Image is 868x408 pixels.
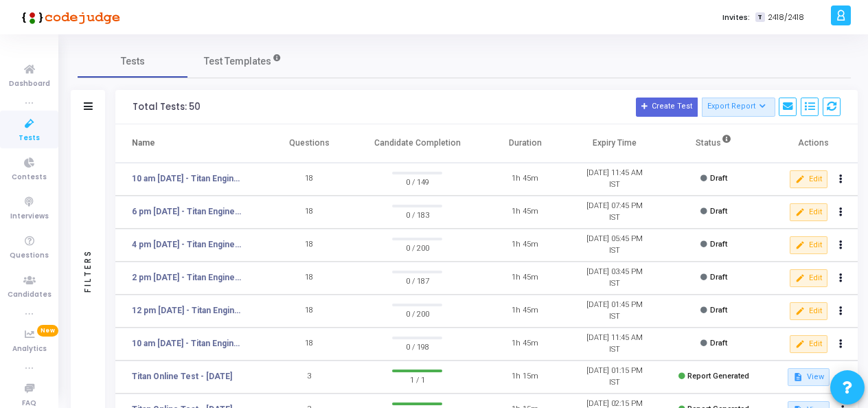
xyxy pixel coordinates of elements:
[570,295,659,328] td: [DATE] 01:45 PM IST
[710,306,727,315] span: Draft
[710,174,727,183] span: Draft
[702,98,775,117] button: Export Report
[264,124,354,163] th: Questions
[392,372,442,386] span: 1 / 1
[481,229,570,262] td: 1h 45m
[264,196,354,229] td: 18
[710,240,727,249] span: Draft
[82,195,94,346] div: Filters
[10,250,49,262] span: Questions
[132,337,244,350] a: 10 am [DATE] - Titan Engineering Intern 2026
[570,229,659,262] td: [DATE] 05:45 PM IST
[790,236,827,254] button: Edit
[795,174,805,184] mat-icon: edit
[481,124,570,163] th: Duration
[790,335,827,353] button: Edit
[19,133,40,144] span: Tests
[768,124,858,163] th: Actions
[204,54,271,69] span: Test Templates
[132,172,244,185] a: 10 am [DATE] - Titan Engineering Intern 2026
[795,240,805,250] mat-icon: edit
[264,163,354,196] td: 18
[392,174,442,188] span: 0 / 149
[132,271,244,284] a: 2 pm [DATE] - Titan Engineering Intern 2026
[354,124,480,163] th: Candidate Completion
[392,339,442,353] span: 0 / 198
[8,289,52,301] span: Candidates
[392,273,442,287] span: 0 / 187
[710,339,727,348] span: Draft
[710,207,727,216] span: Draft
[37,325,58,337] span: New
[264,328,354,361] td: 18
[790,269,827,287] button: Edit
[121,54,145,69] span: Tests
[755,12,764,23] span: T
[481,328,570,361] td: 1h 45m
[790,170,827,188] button: Edit
[264,262,354,295] td: 18
[795,273,805,283] mat-icon: edit
[710,273,727,282] span: Draft
[392,207,442,221] span: 0 / 183
[10,211,49,223] span: Interviews
[570,124,659,163] th: Expiry Time
[660,124,768,163] th: Status
[636,98,698,117] button: Create Test
[12,172,47,183] span: Contests
[133,102,201,113] div: Total Tests: 50
[768,12,804,23] span: 2418/2418
[790,302,827,320] button: Edit
[687,372,749,381] span: Report Generated
[17,3,120,31] img: logo
[570,361,659,394] td: [DATE] 01:15 PM IST
[12,343,47,355] span: Analytics
[795,207,805,217] mat-icon: edit
[481,262,570,295] td: 1h 45m
[795,339,805,349] mat-icon: edit
[570,262,659,295] td: [DATE] 03:45 PM IST
[793,372,803,382] mat-icon: description
[264,361,354,394] td: 3
[132,370,232,383] a: Titan Online Test - [DATE]
[392,306,442,320] span: 0 / 200
[264,229,354,262] td: 18
[722,12,750,23] label: Invites:
[481,295,570,328] td: 1h 45m
[264,295,354,328] td: 18
[115,124,264,163] th: Name
[481,163,570,196] td: 1h 45m
[132,205,244,218] a: 6 pm [DATE] - Titan Engineering Intern 2026
[795,306,805,316] mat-icon: edit
[132,304,244,317] a: 12 pm [DATE] - Titan Engineering Intern 2026
[481,361,570,394] td: 1h 15m
[788,368,830,386] button: View
[481,196,570,229] td: 1h 45m
[570,163,659,196] td: [DATE] 11:45 AM IST
[9,78,50,90] span: Dashboard
[132,238,244,251] a: 4 pm [DATE] - Titan Engineering Intern 2026
[790,203,827,221] button: Edit
[392,240,442,254] span: 0 / 200
[570,196,659,229] td: [DATE] 07:45 PM IST
[570,328,659,361] td: [DATE] 11:45 AM IST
